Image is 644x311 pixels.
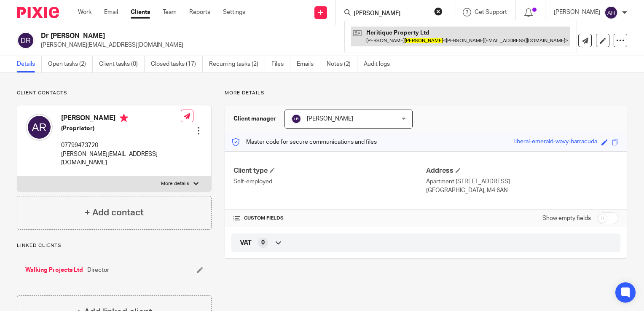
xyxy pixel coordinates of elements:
p: Linked clients [17,242,212,249]
a: Open tasks (2) [48,56,93,72]
a: Client tasks (0) [99,56,145,72]
span: Get Support [475,9,507,15]
a: Files [271,56,290,72]
a: Work [78,8,91,16]
button: Clear [434,7,443,16]
span: 0 [261,239,265,247]
h5: (Proprietor) [61,124,181,133]
h3: Client manager [233,115,276,123]
input: Search [353,10,429,18]
a: Closed tasks (17) [151,56,203,72]
p: [GEOGRAPHIC_DATA], M4 6AN [426,186,618,195]
p: Self-employed [233,177,426,186]
p: [PERSON_NAME][EMAIL_ADDRESS][DOMAIN_NAME] [61,150,181,167]
h2: Dr [PERSON_NAME] [41,32,418,40]
a: Details [17,56,42,72]
p: More details [161,180,189,187]
img: svg%3E [26,114,53,141]
img: svg%3E [291,114,301,124]
p: More details [225,90,627,97]
p: 07799473720 [61,141,181,150]
img: svg%3E [604,6,618,19]
span: Director [87,266,109,274]
p: [PERSON_NAME] [554,8,600,16]
div: liberal-emerald-wavy-barracuda [514,137,597,147]
img: svg%3E [17,32,35,49]
label: Show empty fields [542,214,591,223]
a: Audit logs [364,56,396,72]
span: [PERSON_NAME] [307,116,353,122]
a: Settings [223,8,245,16]
span: VAT [240,239,252,247]
a: Clients [131,8,150,16]
p: Client contacts [17,90,212,97]
a: Walking Projects Ltd [25,266,83,274]
a: Email [104,8,118,16]
img: Pixie [17,7,59,18]
a: Recurring tasks (2) [209,56,265,72]
h4: [PERSON_NAME] [61,114,181,124]
p: Master code for secure communications and files [231,138,377,146]
a: Reports [189,8,210,16]
h4: Address [426,166,618,175]
h4: + Add contact [85,206,144,219]
a: Emails [297,56,320,72]
p: Apartment [STREET_ADDRESS] [426,177,618,186]
i: Primary [120,114,128,122]
h4: Client type [233,166,426,175]
a: Team [163,8,177,16]
a: Notes (2) [327,56,357,72]
p: [PERSON_NAME][EMAIL_ADDRESS][DOMAIN_NAME] [41,41,513,49]
h4: CUSTOM FIELDS [233,215,426,222]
